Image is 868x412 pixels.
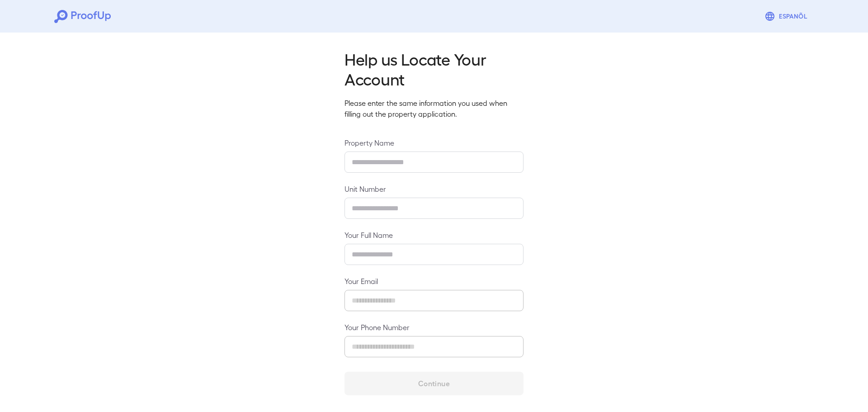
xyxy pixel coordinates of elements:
[344,230,524,240] label: Your Full Name
[344,49,524,89] h2: Help us Locate Your Account
[761,7,814,25] button: Espanõl
[344,322,524,332] label: Your Phone Number
[344,137,524,148] label: Property Name
[344,184,524,194] label: Unit Number
[344,276,524,286] label: Your Email
[344,98,524,119] p: Please enter the same information you used when filling out the property application.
